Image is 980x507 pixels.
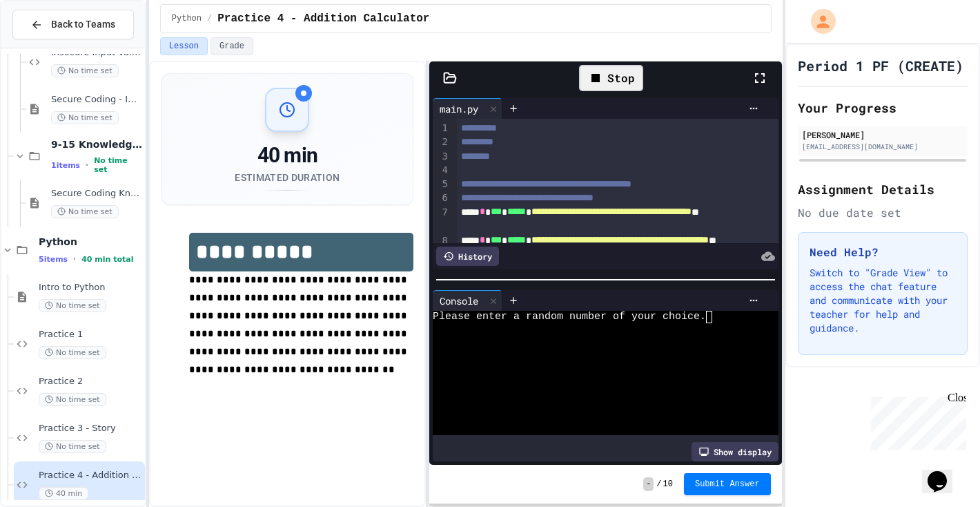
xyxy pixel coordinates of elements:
[172,13,202,24] span: Python
[6,6,95,88] div: Chat with us now!Close
[235,143,340,168] div: 40 min
[39,346,106,359] span: No time set
[51,17,115,32] span: Back to Teams
[39,423,142,434] span: Practice 3 - Story
[798,56,963,75] h1: Period 1 PF (CREATE)
[433,191,450,205] div: 6
[433,294,485,308] div: Console
[433,102,485,116] div: main.py
[433,164,450,178] div: 4
[692,442,778,461] div: Show display
[436,247,499,266] div: History
[39,440,106,453] span: No time set
[643,477,654,491] span: -
[207,13,212,24] span: /
[810,266,956,335] p: Switch to "Grade View" to access the chat feature and communicate with your teacher for help and ...
[433,234,450,262] div: 8
[39,393,106,406] span: No time set
[802,142,963,152] div: [EMAIL_ADDRESS][DOMAIN_NAME]
[39,299,106,312] span: No time set
[51,111,119,124] span: No time set
[798,98,968,117] h2: Your Progress
[695,479,760,490] span: Submit Answer
[81,255,133,264] span: 40 min total
[73,254,76,265] span: •
[922,452,966,493] iframe: chat widget
[51,188,142,200] span: Secure Coding Knowledge Check
[433,290,502,311] div: Console
[433,311,706,323] span: Please enter a random number of your choice.
[39,376,142,388] span: Practice 2
[160,37,208,55] button: Lesson
[51,64,119,77] span: No time set
[51,205,119,218] span: No time set
[656,479,661,490] span: /
[51,161,80,170] span: 1 items
[433,122,450,135] div: 1
[433,150,450,164] div: 3
[796,6,839,37] div: My Account
[94,156,142,174] span: No time set
[810,244,956,260] h3: Need Help?
[663,479,673,490] span: 10
[798,204,968,221] div: No due date set
[433,178,450,191] div: 5
[39,329,142,341] span: Practice 1
[433,206,450,234] div: 7
[802,128,963,141] div: [PERSON_NAME]
[12,10,134,39] button: Back to Teams
[210,37,253,55] button: Grade
[39,470,142,481] span: Practice 4 - Addition Calculator
[235,171,340,184] div: Estimated Duration
[39,255,68,264] span: 5 items
[865,392,966,450] iframe: chat widget
[217,10,429,27] span: Practice 4 - Addition Calculator
[51,94,142,106] span: Secure Coding - Input Validation
[579,65,643,91] div: Stop
[433,135,450,149] div: 2
[39,282,142,294] span: Intro to Python
[798,180,968,199] h2: Assignment Details
[433,98,502,119] div: main.py
[39,236,142,248] span: Python
[51,138,142,151] span: 9-15 Knowledge Check
[39,487,88,500] span: 40 min
[684,473,771,495] button: Submit Answer
[86,160,88,171] span: •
